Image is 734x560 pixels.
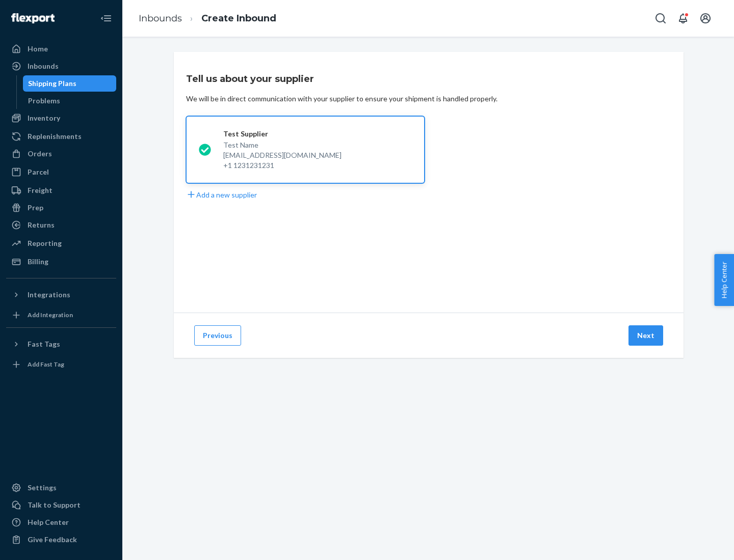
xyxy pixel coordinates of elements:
button: Help Center [714,254,734,306]
div: Give Feedback [28,535,77,545]
a: Add Integration [6,307,116,323]
div: Integrations [28,290,70,300]
button: Integrations [6,287,116,303]
a: Shipping Plans [23,75,117,92]
div: Freight [28,185,53,195]
div: Prep [28,203,43,213]
button: Give Feedback [6,531,116,548]
ol: breadcrumbs [130,4,284,34]
a: Inventory [6,110,116,126]
a: Home [6,41,116,57]
img: Flexport logo [11,13,55,23]
a: Parcel [6,164,116,180]
div: Shipping Plans [28,78,76,89]
a: Inbounds [139,13,182,24]
button: Close Navigation [96,8,116,29]
div: Reporting [28,238,62,248]
div: Talk to Support [28,500,81,510]
a: Replenishments [6,128,116,145]
div: Fast Tags [28,339,60,349]
a: Orders [6,146,116,162]
div: Settings [28,483,57,493]
div: Add Integration [28,311,73,319]
button: Open notifications [673,8,693,29]
button: Fast Tags [6,336,116,352]
a: Reporting [6,235,116,251]
div: We will be in direct communication with your supplier to ensure your shipment is handled properly. [186,94,497,104]
div: Returns [28,220,55,230]
a: Inbounds [6,58,116,74]
div: Replenishments [28,131,82,142]
a: Create Inbound [201,13,276,24]
button: Add a new supplier [186,189,257,200]
button: Open Search Box [650,8,671,29]
a: Problems [23,93,117,109]
div: Add Fast Tag [28,360,64,369]
button: Next [628,325,663,346]
div: Billing [28,257,48,267]
a: Settings [6,480,116,496]
div: Problems [28,96,60,106]
h3: Tell us about your supplier [186,72,314,86]
a: Returns [6,217,116,233]
div: Parcel [28,167,49,177]
a: Add Fast Tag [6,356,116,373]
div: Inventory [28,113,60,123]
div: Inbounds [28,61,59,71]
div: Help Center [28,517,69,527]
a: Talk to Support [6,497,116,513]
a: Prep [6,200,116,216]
div: Home [28,44,48,54]
a: Freight [6,182,116,199]
a: Billing [6,254,116,270]
div: Orders [28,149,52,159]
button: Open account menu [695,8,716,29]
button: Previous [194,325,241,346]
a: Help Center [6,514,116,530]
